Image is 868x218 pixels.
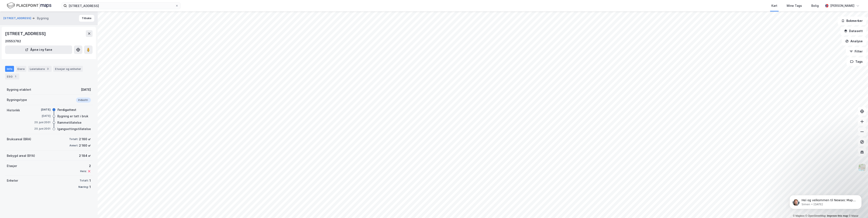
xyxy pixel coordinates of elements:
div: [STREET_ADDRESS] [5,30,47,37]
div: [DATE] [34,108,51,112]
div: Igangsettingstillatelse [57,126,91,132]
div: Bygningstype [7,97,27,102]
div: 2 160 ㎡ [79,137,91,142]
div: Info [5,66,14,72]
div: 2 160 ㎡ [79,143,91,148]
div: Totalt: [69,137,78,141]
div: 1 [13,74,18,79]
div: [PERSON_NAME] [830,3,854,8]
div: Ferdigattest [58,107,76,112]
div: Totalt: [80,179,89,182]
div: Næring: [78,185,89,189]
div: Bebygd areal (BYA) [7,153,35,158]
div: 2 [80,163,91,168]
input: Søk på adresse, matrikkel, gårdeiere, leietakere eller personer [67,3,175,9]
button: Datasett [840,27,866,35]
div: Annet: [69,144,78,147]
button: [STREET_ADDRESS] [3,16,32,20]
div: 20553782 [5,39,21,44]
div: Rammetillatelse [57,120,82,125]
button: Bokmerker [838,17,866,25]
button: Tags [847,57,866,66]
div: Heis: [80,170,87,173]
iframe: Intercom notifications message [783,186,868,216]
button: Tilbake [79,15,94,22]
div: Eiere [16,66,26,72]
a: Mapbox [793,214,805,217]
div: 1 [89,178,91,183]
div: ESG [5,74,19,79]
div: [DATE] [34,114,51,118]
div: Etasjer og enheter [55,67,81,71]
div: Etasjer [7,163,17,168]
div: Leietakere [28,66,52,72]
a: OpenStreetMap [805,214,826,217]
a: Improve this map [827,214,848,217]
button: Filter [846,47,866,56]
div: 3 [46,67,50,71]
button: Åpne i ny fane [5,45,72,54]
div: Bygning [37,16,49,21]
div: Mine Tags [787,3,802,8]
img: logo.f888ab2527a4732fd821a326f86c7f29.svg [7,2,51,9]
div: Enheter [7,178,18,183]
div: Bruksareal (BRA) [7,137,31,142]
div: Bolig [811,3,819,8]
div: 1 [89,184,91,190]
div: 2 184 ㎡ [79,153,91,158]
div: 20. juni 2001 [34,120,51,124]
div: Kart [771,3,777,8]
div: Bygning etablert [7,87,31,92]
div: Bygning er tatt i bruk [57,114,88,119]
img: Z [858,163,866,171]
div: [DATE] [81,87,91,92]
div: Historikk [7,108,20,113]
button: Analyse [842,37,866,45]
div: 20. juni 2001 [34,127,51,131]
